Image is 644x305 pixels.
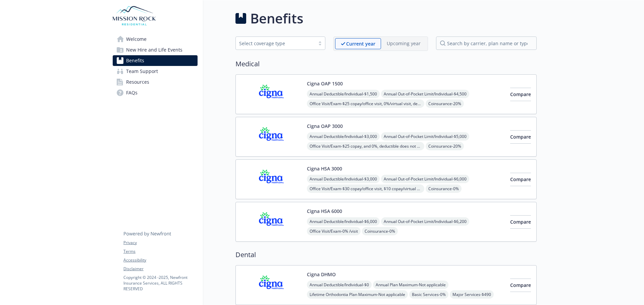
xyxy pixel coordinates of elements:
[307,290,408,299] span: Lifetime Orthodontia Plan Maximum - Not applicable
[126,77,149,87] span: Resources
[241,123,302,151] img: CIGNA carrier logo
[307,132,380,141] span: Annual Deductible/Individual - $3,000
[387,40,421,47] p: Upcoming year
[113,34,198,45] a: Welcome
[436,36,537,50] input: search by carrier, plan name or type
[381,38,426,49] span: Upcoming year
[113,87,198,98] a: FAQs
[307,217,380,226] span: Annual Deductible/Individual - $6,000
[307,175,380,183] span: Annual Deductible/Individual - $3,000
[123,257,197,263] a: Accessibility
[113,77,198,87] a: Resources
[307,165,342,172] button: Cigna HSA 3000
[113,66,198,77] a: Team Support
[123,275,197,292] p: Copyright © 2024 - 2025 , Newfront Insurance Services, ALL RIGHTS RESERVED
[373,281,448,289] span: Annual Plan Maximum - Not applicable
[307,208,342,215] button: Cigna HSA 6000
[510,176,531,182] span: Compare
[510,130,531,144] button: Compare
[426,184,462,193] span: Coinsurance - 0%
[510,282,531,288] span: Compare
[307,90,380,98] span: Annual Deductible/Individual - $1,500
[510,279,531,292] button: Compare
[307,184,424,193] span: Office Visit/Exam - $30 copay/office visit, $10 copay/virtual visit
[346,40,375,47] p: Current year
[409,290,448,299] span: Basic Services - 0%
[510,215,531,229] button: Compare
[362,227,398,235] span: Coinsurance - 0%
[307,99,424,108] span: Office Visit/Exam - $25 copay/office visit, 0%/virtual visit, deductible does not apply
[510,134,531,140] span: Compare
[510,173,531,186] button: Compare
[307,281,372,289] span: Annual Deductible/Individual - $0
[381,90,469,98] span: Annual Out-of-Pocket Limit/Individual - $4,500
[450,290,494,299] span: Major Services - $490
[235,59,537,69] h2: Medical
[241,208,302,236] img: CIGNA carrier logo
[307,227,361,235] span: Office Visit/Exam - 0% /visit
[307,271,336,278] button: Cigna DHMO
[381,175,469,183] span: Annual Out-of-Pocket Limit/Individual - $6,000
[126,34,147,45] span: Welcome
[381,217,469,226] span: Annual Out-of-Pocket Limit/Individual - $6,200
[307,123,343,130] button: Cigna OAP 3000
[426,99,464,108] span: Coinsurance - 20%
[113,45,198,55] a: New Hire and Life Events
[307,80,343,87] button: Cigna OAP 1500
[381,132,469,141] span: Annual Out-of-Pocket Limit/Individual - $5,000
[123,248,197,254] a: Terms
[239,40,312,47] div: Select coverage type
[426,142,464,150] span: Coinsurance - 20%
[241,80,302,108] img: CIGNA carrier logo
[510,88,531,101] button: Compare
[241,165,302,194] img: CIGNA carrier logo
[235,250,537,260] h2: Dental
[126,87,138,98] span: FAQs
[241,271,302,299] img: CIGNA carrier logo
[307,142,424,150] span: Office Visit/Exam - $25 copay, and 0%, deductible does not apply
[126,45,182,55] span: New Hire and Life Events
[510,219,531,225] span: Compare
[126,55,144,66] span: Benefits
[126,66,158,77] span: Team Support
[510,91,531,97] span: Compare
[123,266,197,272] a: Disclaimer
[250,8,303,28] h1: Benefits
[123,240,197,246] a: Privacy
[113,55,198,66] a: Benefits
